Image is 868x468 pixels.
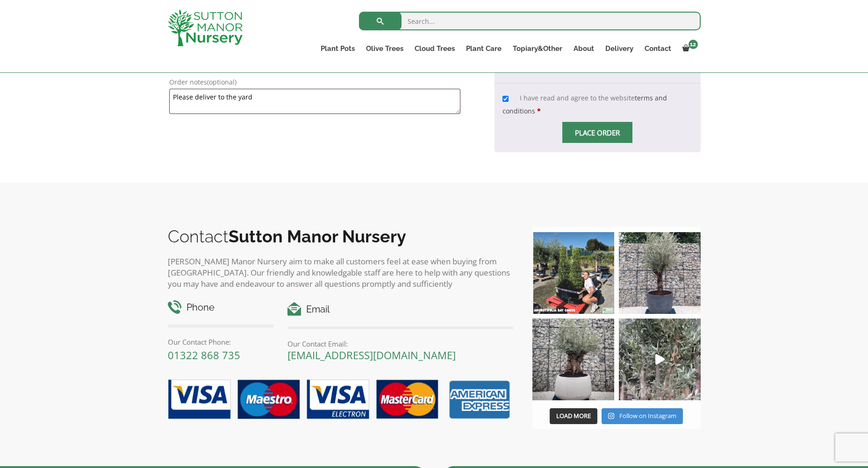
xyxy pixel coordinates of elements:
[409,42,460,55] a: Cloud Trees
[532,319,614,400] img: Check out this beauty we potted at our nursery today ❤️‍🔥 A huge, ancient gnarled Olive tree plan...
[655,354,665,365] svg: Play
[602,408,682,424] a: Instagram Follow on Instagram
[207,78,237,86] span: (optional)
[568,42,600,55] a: About
[315,42,360,55] a: Plant Pots
[287,348,456,362] a: [EMAIL_ADDRESS][DOMAIN_NAME]
[639,42,677,55] a: Contact
[619,319,701,400] a: Play
[677,42,701,55] a: 12
[532,232,614,314] img: Our elegant & picturesque Angustifolia Cones are an exquisite addition to your Bay Tree collectio...
[359,12,701,30] input: Search...
[619,232,701,314] img: A beautiful multi-stem Spanish Olive tree potted in our luxurious fibre clay pots 😍😍
[168,336,274,347] p: Our Contact Phone:
[168,227,514,246] h2: Contact
[689,40,698,49] span: 12
[168,256,514,290] p: [PERSON_NAME] Manor Nursery aim to make all customers feel at ease when buying from [GEOGRAPHIC_D...
[502,96,509,102] input: I have read and agree to the websiteterms and conditions *
[229,227,406,246] b: Sutton Manor Nursery
[161,374,514,425] img: payment-options.png
[507,42,568,55] a: Topiary&Other
[168,348,240,362] a: 01322 868 735
[537,106,541,115] abbr: required
[168,9,243,46] img: logo
[619,319,701,400] img: New arrivals Monday morning of beautiful olive trees 🤩🤩 The weather is beautiful this summer, gre...
[360,42,409,55] a: Olive Trees
[600,42,639,55] a: Delivery
[169,76,460,89] label: Order notes
[608,412,614,419] svg: Instagram
[619,411,676,420] span: Follow on Instagram
[550,408,597,424] button: Load More
[460,42,507,55] a: Plant Care
[502,93,667,115] span: I have read and agree to the website
[287,338,513,349] p: Our Contact Email:
[562,122,632,143] input: Place order
[287,302,513,317] h4: Email
[556,411,591,420] span: Load More
[168,300,274,315] h4: Phone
